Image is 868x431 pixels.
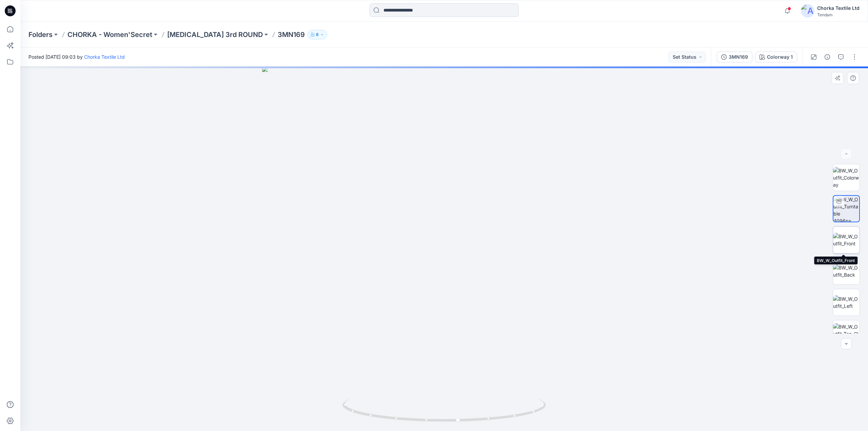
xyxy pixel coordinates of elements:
[833,264,860,278] img: BW_W_Outfit_Back
[28,30,53,39] a: Folders
[755,52,797,62] button: Colorway 1
[817,12,860,17] div: Tendam
[28,53,125,60] span: Posted [DATE] 09:03 by
[717,52,752,62] button: 3MN169
[767,53,793,61] div: Colorway 1
[278,30,305,39] p: 3MN169
[833,323,860,344] img: BW_W_Outfit_Top_CloseUp
[822,52,833,62] button: Details
[167,30,263,39] a: [MEDICAL_DATA] 3rd ROUND
[817,4,860,12] div: Chorka Textile Ltd
[308,30,327,39] button: 8
[729,53,748,61] div: 3MN169
[316,31,319,38] p: 8
[833,167,860,188] img: BW_W_Outfit_Colorway
[801,4,814,18] img: avatar
[67,30,152,39] a: CHORKA - Women'Secret
[833,295,860,310] img: BW_W_Outfit_Left
[833,196,859,222] img: BW_W_Outfit_Turntable 4096px
[833,233,860,247] img: BW_W_Outfit_Front
[84,54,125,60] a: Chorka Textile Ltd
